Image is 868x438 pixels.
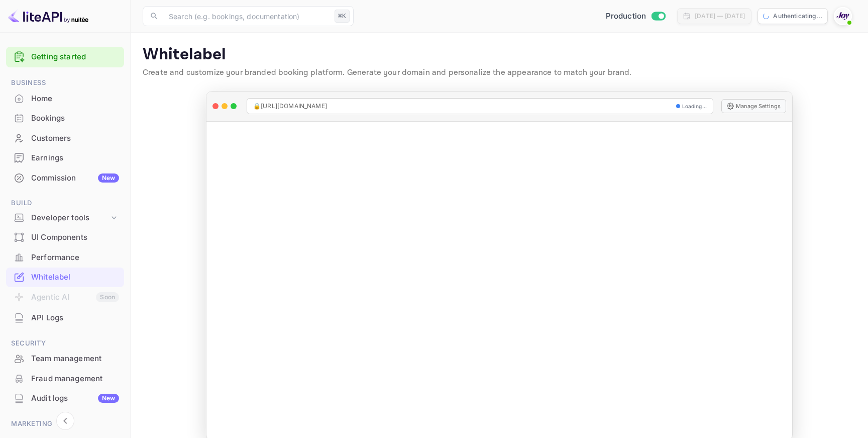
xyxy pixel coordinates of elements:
a: Bookings [6,109,124,127]
a: Fraud management [6,369,124,388]
div: Getting started [6,47,124,67]
div: Customers [31,133,119,144]
div: Team management [6,349,124,369]
div: API Logs [6,308,124,328]
a: Customers [6,129,124,147]
span: Marketing [6,418,124,429]
div: Performance [31,252,119,264]
div: New [98,394,119,403]
div: [DATE] — [DATE] [695,12,745,21]
a: Audit logsNew [6,389,124,407]
input: Search (e.g. bookings, documentation) [163,6,331,26]
div: Earnings [6,148,124,168]
div: UI Components [31,232,119,243]
div: Bookings [31,113,119,124]
div: ⌘K [335,10,350,23]
div: Commission [31,172,119,184]
div: Performance [6,248,124,268]
div: Home [6,89,124,109]
a: Getting started [31,51,119,63]
p: Create and customize your branded booking platform. Generate your domain and personalize the appe... [143,67,856,79]
div: Customers [6,129,124,148]
div: Whitelabel [6,268,124,287]
a: Home [6,89,124,108]
span: Production [606,11,646,22]
div: Fraud management [31,373,119,385]
div: Audit logsNew [6,389,124,408]
div: Bookings [6,109,124,128]
div: Whitelabel [31,272,119,283]
a: Performance [6,248,124,267]
span: 🔒 [URL][DOMAIN_NAME] [253,102,327,111]
img: LiteAPI logo [8,8,88,24]
button: Manage Settings [721,99,786,113]
div: Developer tools [31,212,109,224]
div: UI Components [6,228,124,247]
p: Whitelabel [143,45,856,65]
div: CommissionNew [6,168,124,188]
div: API Logs [31,312,119,324]
div: Switch to Sandbox mode [602,11,670,22]
span: Loading... [682,103,707,110]
div: Audit logs [31,393,119,404]
p: Authenticating... [773,12,822,21]
img: With Joy [835,8,851,24]
span: Business [6,77,124,89]
a: Whitelabel [6,268,124,286]
span: Security [6,338,124,349]
div: Home [31,93,119,105]
a: CommissionNew [6,168,124,187]
div: Fraud management [6,369,124,389]
div: New [98,173,119,183]
span: Build [6,198,124,209]
div: Earnings [31,152,119,164]
button: Collapse navigation [56,412,74,430]
div: Team management [31,353,119,365]
div: Developer tools [6,209,124,227]
a: UI Components [6,228,124,246]
a: Earnings [6,148,124,167]
a: Team management [6,349,124,368]
a: API Logs [6,308,124,327]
